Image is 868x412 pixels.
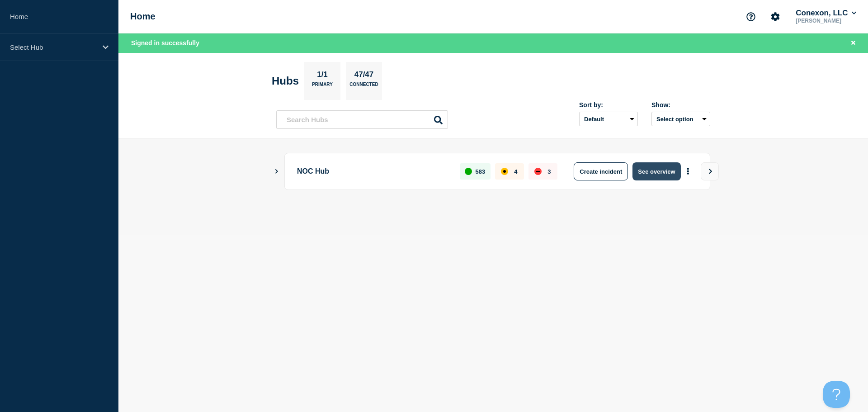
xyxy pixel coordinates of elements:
[10,43,97,51] p: Select Hub
[274,168,279,175] button: Show Connected Hubs
[130,11,156,22] h1: Home
[514,168,517,175] p: 4
[651,101,710,109] div: Show:
[794,18,858,24] p: [PERSON_NAME]
[476,168,486,175] p: 583
[272,75,299,87] h2: Hubs
[349,82,378,91] p: Connected
[534,168,542,175] div: down
[579,101,638,109] div: Sort by:
[579,112,638,126] select: Sort by
[701,162,719,180] button: View
[131,39,199,47] span: Signed in successfully
[823,381,850,408] iframe: Help Scout Beacon - Open
[465,168,472,175] div: up
[632,162,680,180] button: See overview
[574,162,628,180] button: Create incident
[501,168,508,175] div: affected
[314,70,331,82] p: 1/1
[351,70,377,82] p: 47/47
[794,9,858,18] button: Conexon, LLC
[682,163,694,180] button: More actions
[297,162,449,180] p: NOC Hub
[547,168,551,175] p: 3
[651,112,710,126] button: Select option
[848,38,859,48] button: Close banner
[741,7,760,26] button: Support
[766,7,785,26] button: Account settings
[312,82,333,91] p: Primary
[276,110,448,129] input: Search Hubs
